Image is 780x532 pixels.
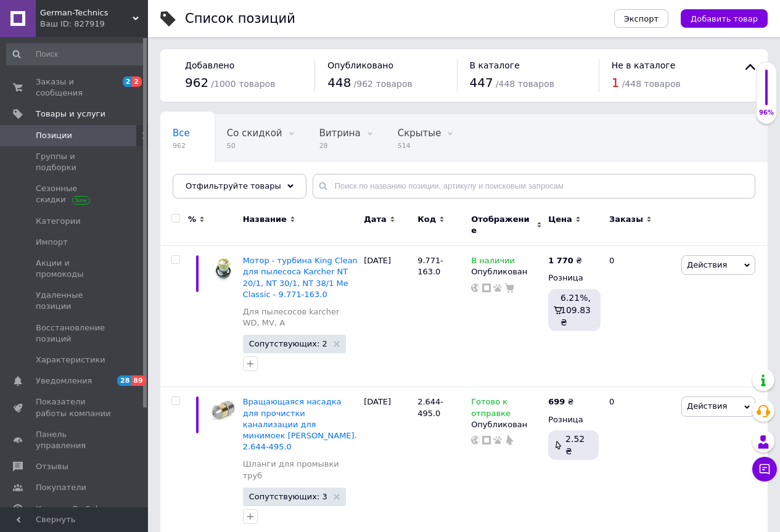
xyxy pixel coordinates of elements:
[131,375,146,386] span: 89
[417,397,443,417] span: 2.644-495.0
[243,306,358,329] a: Для пылесосов karcher WD, MV, A
[757,108,776,117] div: 96%
[188,214,196,225] span: %
[132,76,142,87] span: 2
[548,214,572,225] span: Цена
[173,128,190,139] span: Все
[560,293,591,327] span: 6.21%, 109.83 ₴
[249,493,327,501] span: Сопутствующих: 3
[687,260,727,269] span: Действия
[36,108,105,120] span: Товары и услуги
[612,60,676,70] span: Не в каталоге
[548,272,599,284] div: Розница
[327,75,351,90] span: 448
[752,457,777,481] button: Чат с покупателем
[354,79,413,89] span: / 962 товаров
[40,18,148,30] div: Ваш ID: 827919
[471,419,542,430] div: Опубликован
[185,12,295,25] div: Список позиций
[36,216,81,227] span: Категории
[36,375,92,387] span: Уведомления
[40,7,133,18] span: German-Technics
[36,396,114,419] span: Показатели работы компании
[470,75,493,90] span: 447
[548,397,565,406] b: 699
[470,60,520,70] span: В каталоге
[249,340,327,348] span: Сопутствующих: 2
[319,128,361,139] span: Витрина
[36,504,102,515] span: Каталог ProSale
[565,434,585,456] span: 2.52 ₴
[687,401,727,411] span: Действия
[681,9,768,28] button: Добавить товар
[471,214,533,236] span: Отображение
[36,461,68,472] span: Отзывы
[313,174,755,198] input: Поиск по названию позиции, артикулу и поисковым запросам
[548,255,582,266] div: ₴
[36,130,72,141] span: Позиции
[123,76,133,87] span: 2
[622,79,681,89] span: / 448 товаров
[417,256,443,276] span: 9.771-163.0
[398,128,441,139] span: Скрытые
[6,43,146,65] input: Поиск
[185,60,234,70] span: Добавлено
[691,14,758,23] span: Добавить товар
[602,246,678,387] div: 0
[186,181,281,190] span: Отфильтруйте товары
[36,258,114,280] span: Акции и промокоды
[36,76,114,99] span: Заказы и сообщения
[117,375,131,386] span: 28
[36,183,114,205] span: Сезонные скидки
[243,256,358,299] a: Мотор - турбина King Clean для пылесоса Karcher NT 20/1, NT 30/1, NT 38/1 Me Classic - 9.771-163.0
[612,75,620,90] span: 1
[36,482,86,493] span: Покупатели
[227,128,282,139] span: Со скидкой
[471,266,542,277] div: Опубликован
[173,174,257,186] span: Опубликованные
[173,141,190,150] span: 962
[243,214,287,225] span: Название
[243,397,357,451] a: Вращающаяся насадка для прочистки канализации для минимоек [PERSON_NAME]. 2.644-495.0
[36,237,68,248] span: Импорт
[361,246,414,387] div: [DATE]
[496,79,554,89] span: / 448 товаров
[471,256,515,269] span: В наличии
[210,255,237,282] img: Мотор - турбина King Clean для пылесоса Karcher NT 20/1, NT 30/1, NT 38/1 Me Classic - 9.771-163.0
[471,397,511,421] span: Готово к отправке
[36,354,105,366] span: Характеристики
[548,396,573,407] div: ₴
[243,459,358,481] a: Шланги для промывки труб
[398,141,441,150] span: 514
[614,9,668,28] button: Экспорт
[609,214,643,225] span: Заказы
[36,322,114,345] span: Восстановление позиций
[36,151,114,173] span: Группы и подборки
[210,396,237,424] img: Вращающаяся насадка для прочистки канализации для минимоек karcher арт. 2.644-495.0
[227,141,282,150] span: 50
[185,75,208,90] span: 962
[417,214,436,225] span: Код
[364,214,387,225] span: Дата
[548,256,573,265] b: 1 770
[319,141,361,150] span: 28
[211,79,275,89] span: / 1000 товаров
[624,14,659,23] span: Экспорт
[36,429,114,451] span: Панель управления
[327,60,393,70] span: Опубликовано
[36,290,114,312] span: Удаленные позиции
[548,414,599,425] div: Розница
